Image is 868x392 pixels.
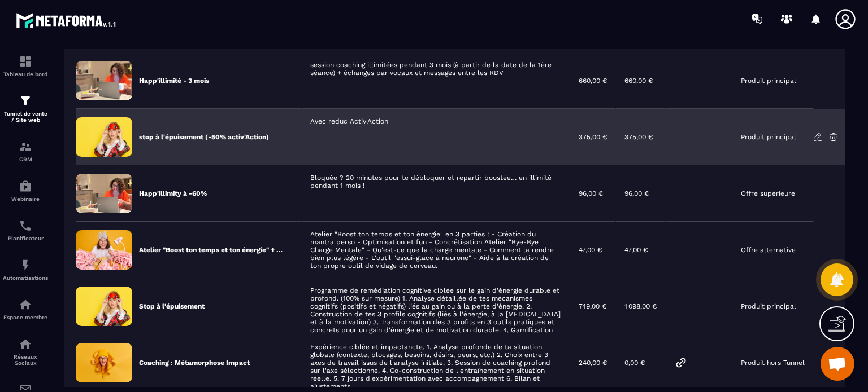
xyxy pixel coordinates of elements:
img: automations [19,179,32,193]
img: formation [19,55,32,68]
a: formationformationCRM [3,131,48,171]
p: Produit principal [741,77,796,85]
img: formation [19,94,32,108]
p: Stop à l'épuisement [139,302,205,311]
a: schedulerschedulerPlanificateur [3,210,48,250]
img: 4cd5372a44e028c3bb4a0fa008b9557d.png [76,61,132,100]
p: Planificateur [3,235,48,241]
p: Offre alternative [741,246,796,254]
p: stop à l'épuisement (-50% activ'Action) [139,133,269,142]
p: Tunnel de vente / Site web [3,111,48,123]
p: Coaching : Métamorphose Impact [139,358,250,367]
p: CRM [3,156,48,162]
p: Espace membre [3,314,48,320]
p: Automatisations [3,275,48,281]
a: formationformationTableau de bord [3,46,48,86]
p: Réseaux Sociaux [3,354,48,366]
a: automationsautomationsEspace membre [3,289,48,329]
img: c889a6df37a96ce58f1c04093b519f2d.png [76,343,132,382]
p: Produit principal [741,302,796,310]
img: social-network [19,337,32,351]
p: Happ'illimité - 3 mois [139,76,209,85]
img: 60840640bcc0b46dc16f3f933b387422.png [76,230,132,270]
img: automations [19,258,32,272]
a: formationformationTunnel de vente / Site web [3,86,48,131]
img: formation [19,140,32,153]
a: social-networksocial-networkRéseaux Sociaux [3,329,48,375]
a: automationsautomationsWebinaire [3,171,48,210]
p: Atelier "Boost ton temps et ton énergie" + Atelier "Bye-Bye Charge Mentale" [139,245,284,254]
img: dc9eac7f0d8c02470ce36a5b41b18f1b.png [76,287,132,326]
p: Happ'illimity à -60% [139,189,207,198]
p: Produit principal [741,133,796,141]
p: Webinaire [3,196,48,202]
img: automations [19,298,32,311]
img: logo [16,10,118,30]
p: Produit hors Tunnel [741,359,805,367]
p: Tableau de bord [3,71,48,77]
a: Ouvrir le chat [821,347,854,381]
p: Offre supérieure [741,190,795,197]
img: 0d70b20b5316f448ddd8595d6cd6b0b5.png [76,174,132,213]
img: 24d45e5daa3c2bfb0860ef65656c1969.png [76,117,132,157]
a: automationsautomationsAutomatisations [3,250,48,289]
img: scheduler [19,219,32,232]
